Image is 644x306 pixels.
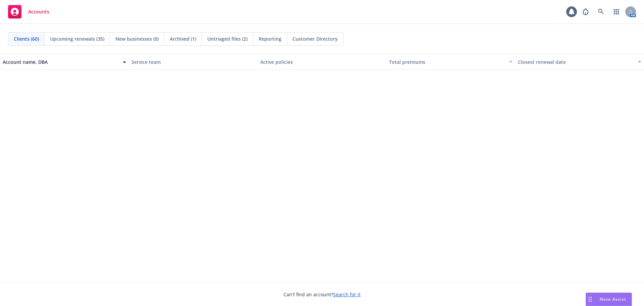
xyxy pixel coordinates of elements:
span: Archived (1) [170,35,196,42]
a: Report a Bug [579,5,592,18]
span: Can't find an account? [283,291,361,298]
span: Nova Assist [600,296,626,302]
span: Customer Directory [292,35,338,42]
span: Untriaged files (2) [207,35,248,42]
div: Service team [131,58,255,65]
span: Reporting [259,35,281,42]
span: New businesses (0) [115,35,159,42]
span: Upcoming renewals (35) [50,35,104,42]
a: Switch app [610,5,623,18]
div: Closest renewal date [518,58,634,65]
a: Accounts [5,2,52,21]
a: Search [594,5,608,18]
button: Service team [129,54,258,70]
button: Total premiums [386,54,515,70]
button: Closest renewal date [515,54,644,70]
div: Total premiums [389,58,505,65]
span: Clients (60) [14,35,39,42]
span: Accounts [28,9,49,14]
div: Active policies [260,58,384,65]
a: Search for it [333,291,361,298]
button: Nova Assist [586,293,632,306]
div: Account name, DBA [3,58,119,65]
div: Drag to move [586,293,594,306]
button: Active policies [258,54,386,70]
